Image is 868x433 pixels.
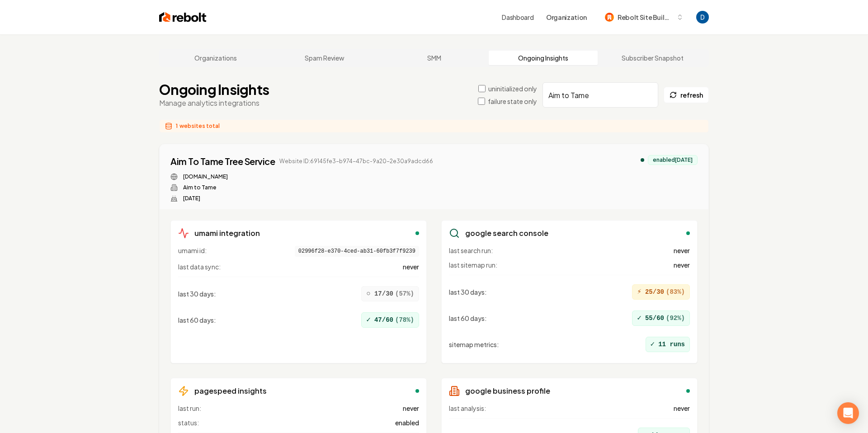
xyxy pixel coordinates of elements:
[170,155,275,168] a: Aim To Tame Tree Service
[449,340,499,349] span: sitemap metrics :
[502,13,533,22] a: Dashboard
[178,289,216,298] span: last 30 days :
[449,404,486,413] span: last analysis:
[541,9,592,25] button: Organization
[270,51,380,65] a: Spam Review
[465,386,550,396] h3: google business profile
[489,51,598,65] a: Ongoing Insights
[696,11,709,24] button: Open user button
[403,262,419,271] span: never
[366,288,371,299] span: ○
[666,314,685,323] span: ( 92 %)
[395,289,414,298] span: ( 57 %)
[194,228,260,239] h3: umami integration
[361,286,419,301] div: 17/30
[674,260,690,269] span: never
[686,389,690,393] div: enabled
[415,389,419,393] div: enabled
[159,11,207,24] img: Rebolt Logo
[403,404,419,413] span: never
[646,337,690,352] div: 11 runs
[178,262,221,271] span: last data sync:
[449,260,497,269] span: last sitemap run:
[674,246,690,255] span: never
[159,81,269,98] h1: Ongoing Insights
[837,402,859,424] div: Open Intercom Messenger
[361,312,419,328] div: 47/60
[605,13,614,22] img: Rebolt Site Builder
[674,404,690,413] span: never
[159,98,269,108] p: Manage analytics integrations
[179,122,220,130] span: websites total
[449,246,493,255] span: last search run:
[178,418,199,427] span: status:
[279,158,433,165] span: Website ID: 69145fe3-b974-47bc-9a20-2e30a9adcd66
[449,314,487,323] span: last 60 days :
[295,246,419,257] span: 02996f28-e370-4ced-ab31-60fb3f7f9239
[666,287,685,297] span: ( 83 %)
[183,173,228,180] a: [DOMAIN_NAME]
[176,122,178,130] span: 1
[651,339,655,350] span: ✓
[632,284,690,300] div: 25/30
[664,87,709,103] button: refresh
[641,158,644,162] div: analytics enabled
[686,231,690,235] div: enabled
[379,51,489,65] a: SMM
[618,13,673,22] span: Rebolt Site Builder
[542,82,658,108] input: Search by company name or website ID
[170,173,433,180] div: Website
[648,155,698,165] div: enabled [DATE]
[637,287,642,297] span: ⚡
[465,228,548,239] h3: google search console
[637,313,642,324] span: ✓
[395,418,419,427] span: enabled
[366,315,371,325] span: ✓
[449,287,487,297] span: last 30 days :
[178,246,207,257] span: umami id:
[488,97,537,106] label: failure state only
[415,231,419,235] div: enabled
[395,315,414,325] span: ( 78 %)
[161,51,270,65] a: Organizations
[178,404,201,413] span: last run:
[598,51,707,65] a: Subscriber Snapshot
[488,84,537,93] label: uninitialized only
[178,315,216,325] span: last 60 days :
[696,11,709,24] img: David Rice
[632,311,690,326] div: 55/60
[194,386,267,396] h3: pagespeed insights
